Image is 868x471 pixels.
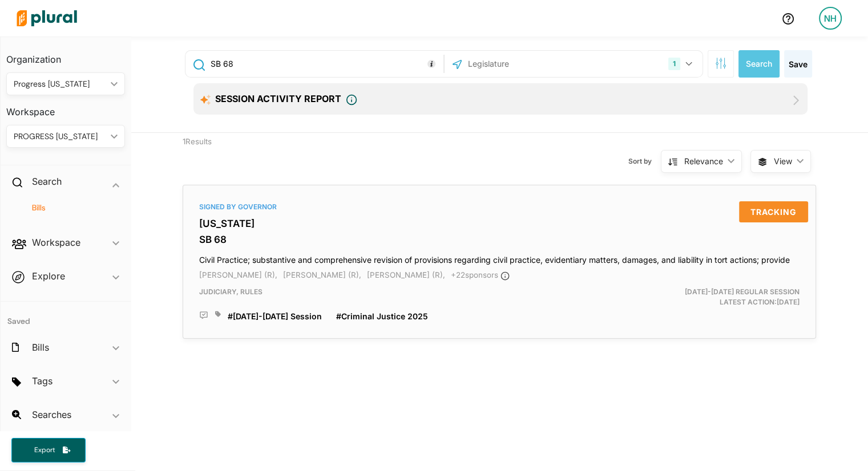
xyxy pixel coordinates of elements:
[199,234,800,245] h3: SB 68
[209,53,441,75] input: Enter keywords, bill # or legislator name
[14,78,106,90] div: Progress [US_STATE]
[1,302,131,330] h4: Saved
[199,250,800,265] h4: Civil Practice; substantive and comprehensive revision of provisions regarding civil practice, ev...
[11,438,86,462] button: Export
[739,201,808,222] button: Tracking
[32,408,71,421] h2: Searches
[628,156,661,167] span: Sort by
[199,270,277,279] span: [PERSON_NAME] (R),
[174,133,337,176] div: 1 Results
[685,287,800,296] span: [DATE]-[DATE] Regular Session
[32,341,49,354] h2: Bills
[715,58,726,67] span: Search Filters
[199,311,208,320] div: Add Position Statement
[199,287,263,296] span: Judiciary, Rules
[738,50,780,78] button: Search
[228,311,322,321] span: #[DATE]-[DATE] Session
[14,131,106,143] div: PROGRESS [US_STATE]
[367,270,445,279] span: [PERSON_NAME] (R),
[829,432,857,460] iframe: Intercom live chat
[32,175,62,188] h2: Search
[215,311,221,318] div: Add tags
[6,43,125,68] h3: Organization
[6,95,125,120] h3: Workspace
[215,93,341,104] span: Session Activity Report
[668,58,680,70] div: 1
[336,311,427,322] a: #Criminal Justice 2025
[467,53,589,75] input: Legislature
[228,311,322,322] a: #[DATE]-[DATE] Session
[451,270,510,279] span: + 22 sponsor s
[664,53,700,75] button: 1
[283,270,361,279] span: [PERSON_NAME] (R),
[603,287,809,307] div: Latest Action: [DATE]
[32,236,80,249] h2: Workspace
[784,50,812,78] button: Save
[774,155,792,167] span: View
[32,270,65,282] h2: Explore
[684,155,723,167] div: Relevance
[199,202,800,212] div: Signed by Governor
[199,218,800,229] h3: [US_STATE]
[18,202,119,213] a: Bills
[426,59,437,69] div: Tooltip anchor
[32,375,53,387] h2: Tags
[26,445,63,455] span: Export
[336,311,427,321] span: #Criminal Justice 2025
